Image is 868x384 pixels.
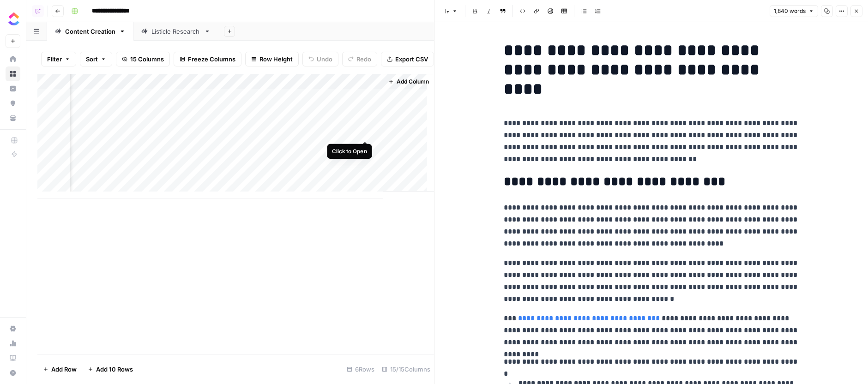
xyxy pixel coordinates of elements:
span: Redo [356,54,371,64]
span: Row Height [259,54,293,64]
div: Content Creation [65,27,115,36]
a: Usage [6,336,20,351]
button: Filter [41,52,76,66]
button: Sort [80,52,112,66]
button: Row Height [245,52,299,66]
span: Add Column [397,78,429,86]
a: Insights [6,81,20,96]
a: Content Creation [47,22,133,41]
div: 15/15 Columns [378,362,434,377]
a: Home [6,52,20,66]
button: Undo [302,52,338,66]
span: Sort [86,54,98,64]
button: Help + Support [6,366,20,380]
a: Learning Hub [6,351,20,366]
a: Browse [6,66,20,81]
button: 15 Columns [116,52,170,66]
a: Opportunities [6,96,20,111]
button: 1,840 words [770,5,818,17]
img: ClickUp Logo [6,11,22,27]
span: Filter [47,54,62,64]
span: 1,840 words [774,7,806,15]
button: Add Column [385,76,433,88]
a: Listicle Research [133,22,218,41]
a: Settings [6,321,20,336]
div: Click to Open [332,147,367,156]
div: 6 Rows [343,362,378,377]
span: Add Row [51,365,77,374]
button: Add Row [37,362,82,377]
span: Undo [317,54,332,64]
button: Redo [342,52,377,66]
span: Export CSV [395,54,428,64]
div: Listicle Research [151,27,200,36]
button: Freeze Columns [174,52,241,66]
button: Export CSV [381,52,434,66]
span: Add 10 Rows [96,365,133,374]
span: 15 Columns [130,54,164,64]
button: Workspace: ClickUp [6,7,20,30]
button: Add 10 Rows [82,362,139,377]
a: Your Data [6,111,20,126]
span: Freeze Columns [188,54,235,64]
